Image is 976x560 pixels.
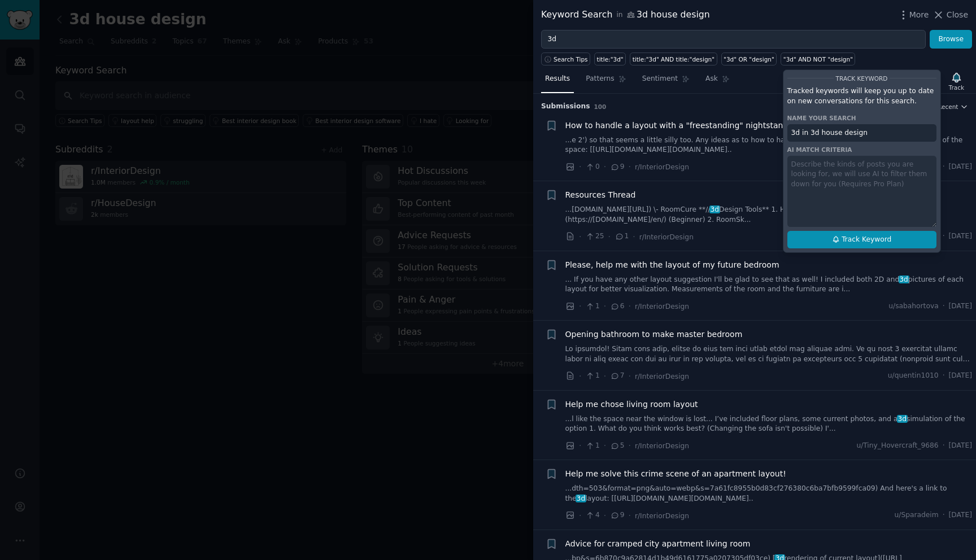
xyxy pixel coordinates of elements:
[949,441,972,451] span: [DATE]
[565,259,779,271] span: Please, help me with the layout of my future bedroom
[629,370,631,382] span: ·
[787,146,936,154] div: AI match criteria
[888,301,938,312] span: u/sabahortova
[579,440,581,452] span: ·
[639,233,694,241] span: r/InteriorDesign
[565,468,786,480] a: Help me solve this crime scene of an apartment layout!
[616,10,622,20] span: in
[943,162,945,172] span: ·
[787,86,936,106] p: Tracked keywords will keep you up to date on new conversations for this search.
[635,442,689,450] span: r/InteriorDesign
[608,231,611,243] span: ·
[585,162,599,172] span: 0
[943,441,945,451] span: ·
[586,74,614,84] span: Patterns
[579,161,581,173] span: ·
[888,371,939,381] span: u/quentin1010
[629,510,631,522] span: ·
[610,162,624,172] span: 9
[565,344,973,364] a: Lo ipsumdol! Sitam cons adip, elitse do eius tem inci utlab etdol mag aliquae admi. Ve qu nost 3 ...
[943,231,945,242] span: ·
[701,70,734,93] a: Ask
[565,329,743,340] span: Opening bathroom to make master bedroom
[633,55,714,63] div: title:"3d" AND title:"design"
[642,74,678,84] span: Sentiment
[585,231,604,242] span: 25
[565,135,973,155] a: ...e 2') so that seems a little silly too. Any ideas as to how to handle this? Here is a link to ...
[781,53,855,65] a: "3d" AND NOT "design"
[579,510,581,522] span: ·
[949,371,972,381] span: [DATE]
[705,74,718,84] span: Ask
[897,9,929,21] button: More
[897,415,908,423] span: 3d
[930,30,972,49] button: Browse
[541,70,574,93] a: Results
[836,75,888,82] span: Track Keyword
[541,53,590,65] button: Search Tips
[565,205,973,225] a: ...[DOMAIN_NAME][URL]) \- RoomCure **//3dDesign Tools** 1. HomeByMe: [https://[DOMAIN_NAME]/en/](...
[629,440,631,452] span: ·
[638,70,694,93] a: Sentiment
[541,30,926,49] input: Try a keyword related to your business
[604,161,606,173] span: ·
[594,103,607,110] span: 100
[610,371,624,381] span: 7
[565,275,973,295] a: ... If you have any other layout suggestion I'll be glad to see that as well! I included both 2D ...
[604,440,606,452] span: ·
[629,161,631,173] span: ·
[787,124,936,142] input: Name this search
[949,301,972,312] span: [DATE]
[610,441,624,451] span: 5
[604,370,606,382] span: ·
[949,84,964,91] div: Track
[565,414,973,434] a: ...l like the space near the window is lost... I’ve included floor plans, some current photos, an...
[945,69,968,93] button: Track
[635,163,689,171] span: r/InteriorDesign
[615,231,629,242] span: 1
[938,103,968,111] button: Recent
[635,303,689,310] span: r/InteriorDesign
[633,231,635,243] span: ·
[582,70,630,93] a: Patterns
[943,510,945,520] span: ·
[565,484,973,504] a: ...dth=503&format=png&auto=webp&s=7a61fc8955b0d83cf276380c6ba7bfb9599fca09) And here's a link to ...
[895,510,939,520] span: u/Sparadeim
[576,495,586,502] span: 3d
[629,300,631,312] span: ·
[949,510,972,520] span: [DATE]
[947,9,968,21] span: Close
[909,9,929,21] span: More
[594,53,626,65] a: title:"3d"
[604,300,606,312] span: ·
[709,205,720,213] span: 3d
[565,120,792,132] a: How to handle a layout with a "freestanding" nightstand?
[565,189,636,201] a: Resources Thread
[949,231,972,242] span: [DATE]
[943,371,945,381] span: ·
[565,399,698,410] a: Help me chose living room layout
[721,53,777,65] a: "3d" OR "design"
[585,301,599,312] span: 1
[610,301,624,312] span: 6
[565,538,751,550] a: Advice for cramped city apartment living room
[787,231,936,249] button: Track Keyword
[604,510,606,522] span: ·
[842,235,891,245] span: Track Keyword
[541,102,590,112] span: Submission s
[787,114,936,122] div: Name your search
[943,301,945,312] span: ·
[724,55,774,63] div: "3d" OR "design"
[938,103,958,111] span: Recent
[630,53,717,65] a: title:"3d" AND title:"design"
[579,231,581,243] span: ·
[635,373,689,380] span: r/InteriorDesign
[610,510,624,520] span: 9
[856,441,938,451] span: u/Tiny_Hovercraft_9686
[597,55,624,63] div: title:"3d"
